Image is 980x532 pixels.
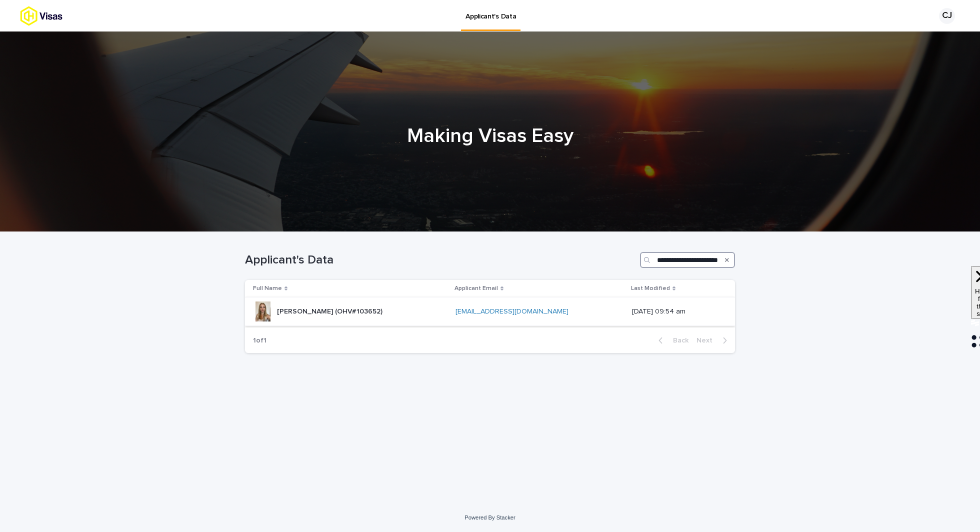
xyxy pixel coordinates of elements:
[20,6,98,26] img: tx8HrbJQv2PFQx4TXEq5
[696,337,718,344] span: Next
[632,307,719,316] p: [DATE] 09:54 am
[455,308,568,315] a: [EMAIL_ADDRESS][DOMAIN_NAME]
[245,297,735,326] tr: [PERSON_NAME] (OHV#103652)[PERSON_NAME] (OHV#103652) [EMAIL_ADDRESS][DOMAIN_NAME] [DATE] 09:54 am
[464,514,515,520] a: Powered By Stacker
[454,283,498,294] p: Applicant Email
[640,252,735,268] input: Search
[245,253,636,267] h1: Applicant's Data
[245,328,274,353] p: 1 of 1
[650,336,692,345] button: Back
[245,124,735,148] h1: Making Visas Easy
[277,305,384,316] p: [PERSON_NAME] (OHV#103652)
[253,283,282,294] p: Full Name
[939,8,955,24] div: CJ
[667,337,688,344] span: Back
[692,336,735,345] button: Next
[631,283,670,294] p: Last Modified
